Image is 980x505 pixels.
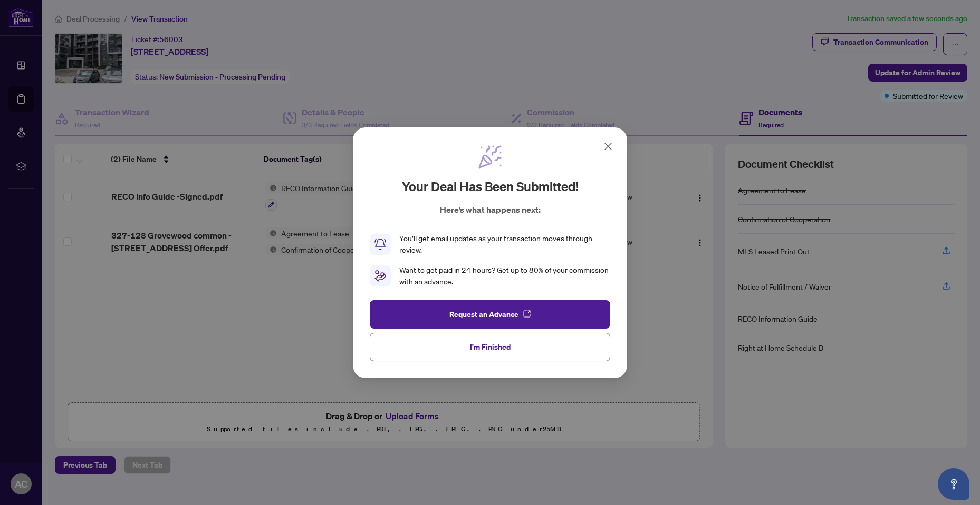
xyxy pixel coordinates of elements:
[402,178,579,195] h2: Your deal has been submitted!
[440,203,541,216] p: Here’s what happens next:
[370,332,610,361] button: I'm Finished
[399,264,610,288] div: Want to get paid in 24 hours? Get up to 80% of your commission with an advance.
[399,233,610,256] div: You’ll get email updates as your transaction moves through review.
[938,468,969,500] button: Open asap
[370,300,610,328] button: Request an Advance
[449,305,518,322] span: Request an Advance
[470,338,511,355] span: I'm Finished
